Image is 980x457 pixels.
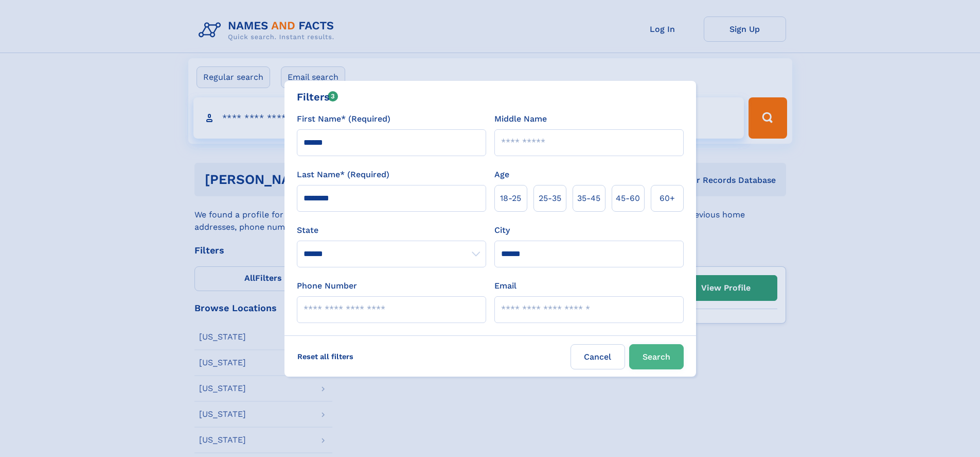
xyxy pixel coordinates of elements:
label: Age [494,168,509,181]
span: 18‑25 [500,192,521,205]
span: 35‑45 [577,192,600,205]
label: State [297,224,486,236]
span: 25‑35 [539,192,561,205]
label: City [494,224,510,236]
div: Filters [297,89,338,105]
label: First Name* (Required) [297,113,390,125]
label: Cancel [571,344,625,369]
button: Search [629,344,684,369]
label: Middle Name [494,113,547,125]
span: 60+ [660,192,675,205]
label: Last Name* (Required) [297,168,389,181]
label: Email [494,280,516,292]
label: Reset all filters [291,344,360,369]
span: 45‑60 [616,192,640,205]
label: Phone Number [297,280,357,292]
